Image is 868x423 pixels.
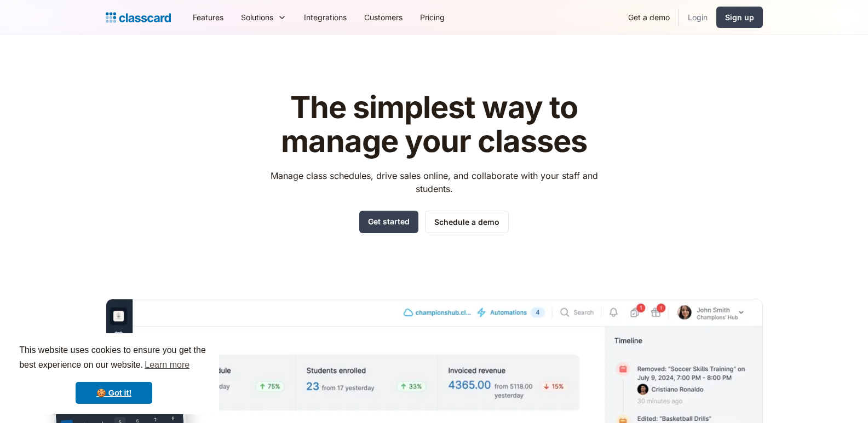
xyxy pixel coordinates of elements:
[619,5,679,30] a: Get a demo
[716,7,763,28] a: Sign up
[359,211,418,233] a: Get started
[184,5,232,30] a: Features
[260,169,608,195] p: Manage class schedules, drive sales online, and collaborate with your staff and students.
[295,5,355,30] a: Integrations
[425,211,509,233] a: Schedule a demo
[106,10,171,25] a: Logo
[725,11,754,23] div: Sign up
[411,5,453,30] a: Pricing
[355,5,411,30] a: Customers
[143,357,191,373] a: learn more about cookies
[679,5,716,30] a: Login
[232,5,295,30] div: Solutions
[9,333,219,414] div: cookieconsent
[76,382,152,404] a: dismiss cookie message
[260,91,608,158] h1: The simplest way to manage your classes
[241,11,273,23] div: Solutions
[19,344,209,373] span: This website uses cookies to ensure you get the best experience on our website.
